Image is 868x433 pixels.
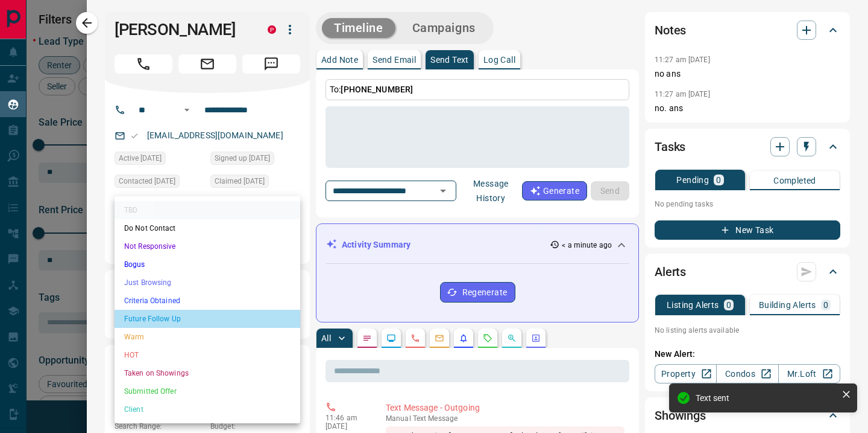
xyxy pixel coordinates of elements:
[115,255,300,274] li: Bogus
[115,274,300,292] li: Just Browsing
[115,310,300,328] li: Future Follow Up
[115,400,300,419] li: Client
[696,393,837,403] div: Text sent
[115,364,300,382] li: Taken on Showings
[115,382,300,400] li: Submitted Offer
[115,219,300,237] li: Do Not Contact
[115,328,300,346] li: Warm
[115,292,300,310] li: Criteria Obtained
[115,346,300,364] li: HOT
[115,237,300,255] li: Not Responsive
